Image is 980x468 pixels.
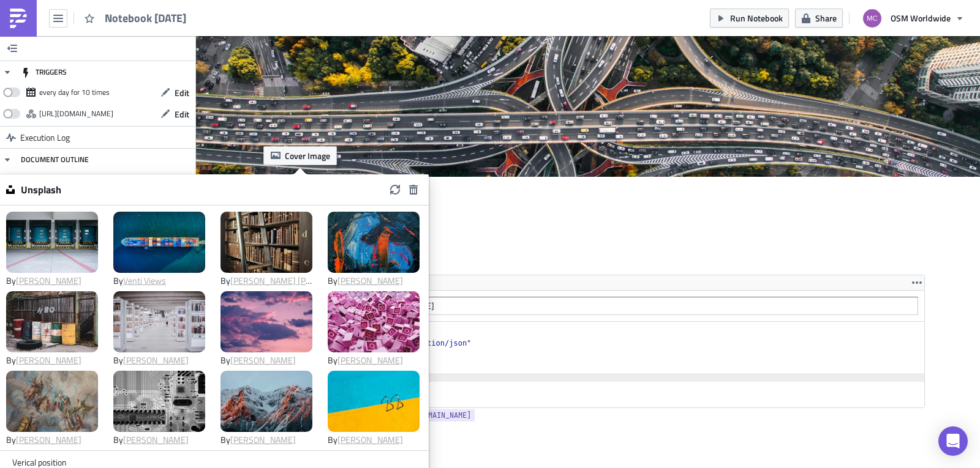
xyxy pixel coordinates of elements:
span: Steve Johnson [328,275,403,286]
img: photo-1556005693-00fff02f134c [6,371,98,432]
span: OSM Worldwide [891,12,951,24]
span: Run Notebook [730,12,783,24]
img: PushMetrics [9,9,28,28]
span: Lukas Meier [6,434,81,445]
span: Notebook [DATE] [105,11,187,25]
img: photo-1590355917965-ae3734cd71fd [6,291,98,352]
button: OSM Worldwide [856,5,971,32]
img: photo-1504309092620-4d0ec726efa4 [328,371,420,432]
a: [PERSON_NAME] [230,354,296,366]
div: https://pushmetrics.io/api/v1/report/w3lAZqNo8K/webhook?token=298fa9f4b001426abf65d0e8c6714151 [39,105,113,123]
span: Edit [175,86,189,99]
img: photo-1560961911-0ac252fecc71 [328,291,420,352]
span: Anna Lisa [221,275,312,286]
a: [PERSON_NAME] [123,354,189,366]
a: [PERSON_NAME] [16,354,81,366]
a: [PERSON_NAME] [337,274,403,287]
a: [PERSON_NAME] [16,274,81,287]
a: [PERSON_NAME] [337,354,403,366]
img: photo-1596286803527-52d2f3b970c9 [221,212,312,273]
span: Venti Views [113,275,166,286]
span: Ryunosuke Kikuno [113,355,189,366]
a: [PERSON_NAME] [16,433,81,446]
button: Cover Image [263,146,337,165]
span: Etienne Girardet [328,434,403,445]
h3: Unsplash [15,183,67,196]
img: photo-1613690399151-65ea69478674 [113,212,205,273]
a: Venti Views [123,274,166,287]
span: Kaidi Guo [221,434,296,445]
span: Ernest Brillo [221,355,296,366]
span: Oleksandra Bardash [6,355,81,366]
span: Execution Log [20,127,70,149]
img: photo-1535136104956-115a2cd67fc4 [113,371,205,432]
div: DOCUMENT OUTLINE [21,149,89,171]
span: Edit [175,108,189,121]
span: Ryan Quintal [328,355,403,366]
button: Edit [154,105,195,124]
button: Share [795,9,843,28]
img: Avatar [862,8,883,29]
div: TRIGGERS [21,61,67,83]
img: photo-1534271057238-c2c170a76672 [221,291,312,352]
a: [PERSON_NAME] [230,433,296,446]
img: photo-1600431521340-491eca880813 [113,291,205,352]
input: Enter request URL [342,297,918,315]
span: Share [815,12,837,24]
a: [PERSON_NAME] [PERSON_NAME] [230,274,363,287]
span: Hannes Egler [6,275,81,286]
label: Verical position [12,457,417,468]
div: every day for 10 times [39,83,110,102]
img: photo-1504376830547-506dedfe1fe9 [6,212,98,273]
a: [PERSON_NAME] [337,433,403,446]
span: Cover Image [285,149,330,162]
img: photo-1536924940846-227afb31e2a5 [328,212,420,273]
span: Mathew Schwartz [113,434,189,445]
button: Edit [154,83,195,102]
a: [PERSON_NAME] [123,433,189,446]
img: photo-1491904768633-2b7e3e7fede5 [221,371,312,432]
div: Open Intercom Messenger [938,426,968,456]
button: Run Notebook [710,9,789,28]
img: Cover Image [196,36,980,177]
